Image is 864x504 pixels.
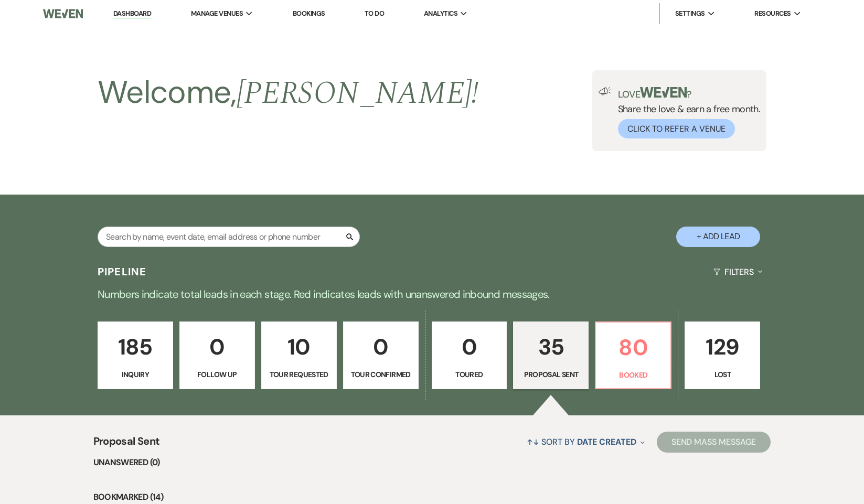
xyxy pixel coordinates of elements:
p: Booked [602,369,664,381]
p: 129 [691,329,753,364]
a: Bookings [293,9,325,18]
a: To Do [365,9,384,18]
img: weven-logo-green.svg [640,87,687,98]
p: 0 [439,329,500,364]
p: Inquiry [104,369,166,380]
img: Weven Logo [43,3,83,25]
li: Unanswered (0) [93,456,771,469]
a: Dashboard [113,9,151,19]
a: 10Tour Requested [261,321,337,390]
a: 0Tour Confirmed [343,321,419,390]
span: Date Created [577,436,636,447]
p: Tour Requested [268,369,330,380]
p: Lost [691,369,753,380]
h2: Welcome, [98,70,479,115]
span: Proposal Sent [93,433,160,456]
span: Resources [754,8,791,19]
a: 185Inquiry [98,321,173,390]
p: Follow Up [186,369,248,380]
span: Settings [675,8,705,19]
span: [PERSON_NAME] ! [237,69,479,117]
div: Share the love & earn a free month. [612,87,761,138]
a: 0Follow Up [179,321,255,390]
h3: Pipeline [98,264,147,279]
p: 185 [104,329,166,364]
p: 35 [520,329,582,364]
span: ↑↓ [527,436,539,447]
button: + Add Lead [676,227,760,247]
p: Tour Confirmed [350,369,412,380]
button: Click to Refer a Venue [618,119,735,138]
input: Search by name, event date, email address or phone number [98,227,360,247]
a: 35Proposal Sent [513,321,589,390]
li: Bookmarked (14) [93,490,771,504]
button: Send Mass Message [657,432,771,453]
a: 129Lost [685,321,760,390]
p: Proposal Sent [520,369,582,380]
p: Numbers indicate total leads in each stage. Red indicates leads with unanswered inbound messages. [55,286,810,303]
img: loud-speaker-illustration.svg [599,87,612,95]
p: 0 [350,329,412,364]
p: 80 [602,330,664,365]
span: Manage Venues [191,8,243,19]
p: 10 [268,329,330,364]
a: 0Toured [432,321,507,390]
p: Toured [439,369,500,380]
span: Analytics [424,8,457,19]
p: Love ? [618,87,761,99]
button: Sort By Date Created [522,428,648,456]
p: 0 [186,329,248,364]
button: Filters [709,258,766,286]
a: 80Booked [595,321,671,390]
